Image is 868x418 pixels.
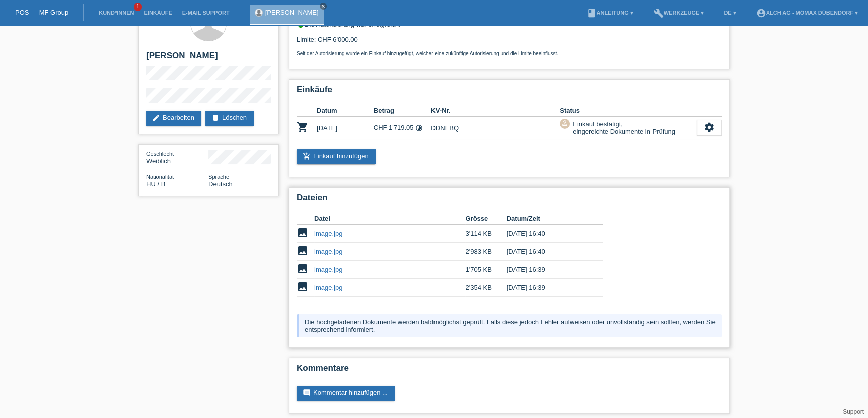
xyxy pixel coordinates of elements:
[374,117,431,139] td: CHF 1'719.05
[415,124,423,132] i: Fixe Raten - Zinsübernahme durch Kunde (6 Raten)
[317,117,374,139] td: [DATE]
[297,363,722,378] h2: Kommentare
[756,8,766,18] i: account_circle
[465,279,506,297] td: 2'354 KB
[314,266,342,273] a: image.jpg
[297,227,309,239] i: image
[314,213,465,225] th: Datei
[152,114,160,122] i: edit
[146,151,174,157] span: Geschlecht
[208,180,233,188] span: Deutsch
[507,213,589,225] th: Datum/Zeit
[751,10,863,16] a: account_circleXLCH AG - Mömax Dübendorf ▾
[507,243,589,261] td: [DATE] 16:40
[560,105,697,117] th: Status
[265,9,319,16] a: [PERSON_NAME]
[465,213,506,225] th: Grösse
[297,28,722,56] div: Limite: CHF 6'000.00
[507,261,589,279] td: [DATE] 16:39
[94,10,139,16] a: Kund*innen
[507,225,589,243] td: [DATE] 16:40
[843,408,864,415] a: Support
[314,284,342,291] a: image.jpg
[146,51,271,66] h2: [PERSON_NAME]
[205,111,254,126] a: deleteLöschen
[297,386,395,401] a: commentKommentar hinzufügen ...
[297,193,722,208] h2: Dateien
[320,3,327,10] a: close
[581,10,638,16] a: bookAnleitung ▾
[134,3,142,11] span: 1
[321,4,326,9] i: close
[314,248,342,255] a: image.jpg
[303,389,311,397] i: comment
[507,279,589,297] td: [DATE] 16:39
[297,314,722,337] div: Die hochgeladenen Dokumente werden baldmöglichst geprüft. Falls diese jedoch Fehler aufweisen ode...
[297,51,722,56] p: Seit der Autorisierung wurde ein Einkauf hinzugefügt, welcher eine zukünftige Autorisierung und d...
[297,85,722,100] h2: Einkäufe
[430,105,560,117] th: KV-Nr.
[297,245,309,257] i: image
[297,263,309,275] i: image
[297,149,376,164] a: add_shopping_cartEinkauf hinzufügen
[430,117,560,139] td: DDNEBQ
[654,8,664,18] i: build
[177,10,235,16] a: E-Mail Support
[146,180,165,188] span: Ungarn / B / 17.06.2020
[303,152,311,160] i: add_shopping_cart
[561,120,568,127] i: approval
[146,150,208,165] div: Weiblich
[297,281,309,293] i: image
[648,10,709,16] a: buildWerkzeuge ▾
[465,261,506,279] td: 1'705 KB
[465,225,506,243] td: 3'114 KB
[374,105,431,117] th: Betrag
[146,174,174,180] span: Nationalität
[317,105,374,117] th: Datum
[719,10,741,16] a: DE ▾
[146,111,201,126] a: editBearbeiten
[208,174,229,180] span: Sprache
[570,119,675,137] div: Einkauf bestätigt, eingereichte Dokumente in Prüfung
[139,10,177,16] a: Einkäufe
[704,122,715,133] i: settings
[314,230,342,237] a: image.jpg
[465,243,506,261] td: 2'983 KB
[15,9,68,16] a: POS — MF Group
[211,114,220,122] i: delete
[297,121,309,133] i: POSP00027861
[586,8,596,18] i: book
